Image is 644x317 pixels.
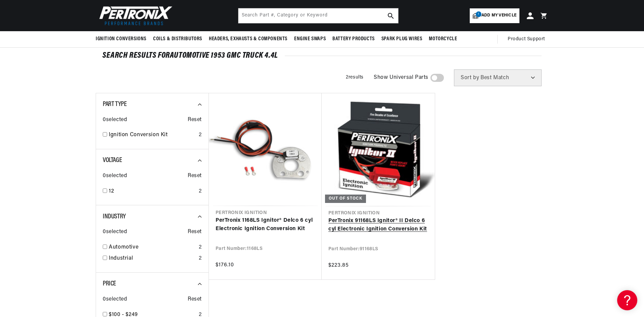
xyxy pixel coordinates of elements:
[461,75,479,81] span: Sort by
[153,36,202,43] span: Coils & Distributors
[96,31,150,47] summary: Ignition Conversions
[103,157,122,164] span: Voltage
[109,187,196,196] a: 12
[374,73,428,82] span: Show Universal Parts
[332,36,375,43] span: Battery Products
[103,295,127,304] span: 0 selected
[102,52,542,59] div: SEARCH RESULTS FOR Automotive 1953 GMC Truck 4.4L
[454,69,542,86] select: Sort by
[103,280,116,287] span: Price
[103,116,127,124] span: 0 selected
[188,172,202,180] span: Reset
[188,228,202,236] span: Reset
[508,31,548,47] summary: Product Support
[103,101,127,108] span: Part Type
[209,36,287,43] span: Headers, Exhausts & Components
[481,12,516,19] span: Add my vehicle
[103,228,127,236] span: 0 selected
[294,36,326,43] span: Engine Swaps
[238,8,398,23] input: Search Part #, Category or Keyword
[429,36,457,43] span: Motorcycle
[508,36,545,43] span: Product Support
[205,31,291,47] summary: Headers, Exhausts & Components
[199,187,202,196] div: 2
[425,31,460,47] summary: Motorcycle
[150,31,205,47] summary: Coils & Distributors
[476,11,481,17] span: 1
[346,75,364,80] span: 2 results
[199,243,202,252] div: 2
[216,216,315,233] a: PerTronix 1168LS Ignitor® Delco 6 cyl Electronic Ignition Conversion Kit
[378,31,426,47] summary: Spark Plug Wires
[470,8,519,23] a: 1Add my vehicle
[188,295,202,304] span: Reset
[96,36,146,43] span: Ignition Conversions
[96,4,173,27] img: Pertronix
[199,131,202,140] div: 2
[109,243,196,252] a: Automotive
[109,254,196,263] a: Industrial
[329,31,378,47] summary: Battery Products
[199,254,202,263] div: 2
[109,131,196,140] a: Ignition Conversion Kit
[103,172,127,180] span: 0 selected
[103,213,126,220] span: Industry
[328,217,428,234] a: PerTronix 91168LS Ignitor® II Delco 6 cyl Electronic Ignition Conversion Kit
[291,31,329,47] summary: Engine Swaps
[383,8,398,23] button: search button
[188,116,202,124] span: Reset
[381,36,422,43] span: Spark Plug Wires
